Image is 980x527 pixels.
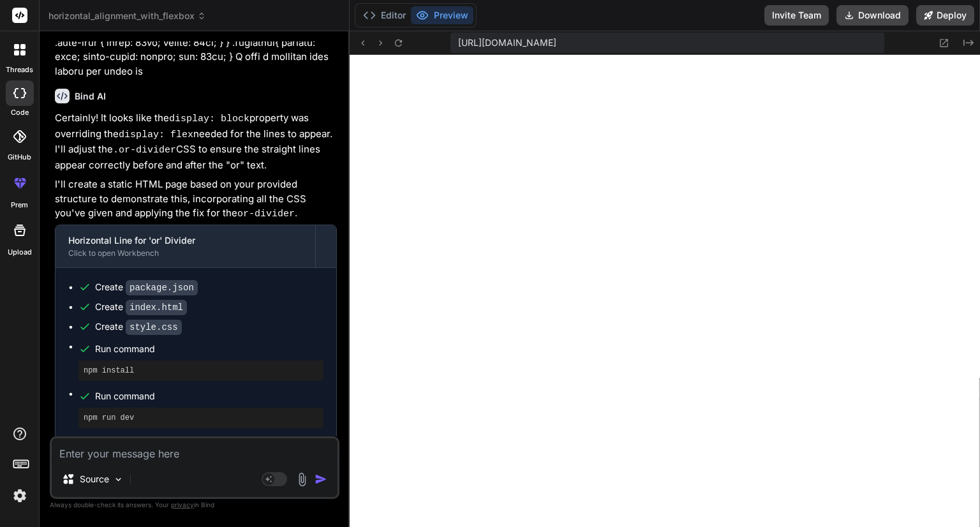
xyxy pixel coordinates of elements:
code: package.json [126,280,198,295]
label: code [11,107,29,118]
button: Invite Team [764,5,829,26]
img: icon [315,473,327,486]
button: Editor [358,6,411,24]
iframe: Preview [350,55,980,527]
div: Create [95,301,187,314]
button: Deploy [916,5,974,26]
img: attachment [295,472,309,487]
label: threads [6,64,33,75]
span: privacy [171,501,194,508]
img: Pick Models [113,474,124,485]
pre: npm run dev [84,413,318,423]
span: [URL][DOMAIN_NAME] [458,36,556,49]
p: Source [80,473,109,486]
button: Horizontal Line for 'or' DividerClick to open Workbench [56,225,315,267]
div: Create [95,320,182,334]
button: Download [836,5,909,26]
img: settings [9,485,31,507]
code: .or-divider [113,145,176,156]
pre: npm install [84,366,318,376]
code: style.css [126,320,182,335]
div: Create [95,281,198,294]
span: Run command [95,390,323,403]
button: Preview [411,6,473,24]
span: Run command [95,343,323,355]
p: Always double-check its answers. Your in Bind [50,499,339,511]
p: I'll create a static HTML page based on your provided structure to demonstrate this, incorporatin... [55,177,337,222]
code: or-divider [237,209,295,219]
label: prem [11,200,28,211]
label: Upload [8,247,32,258]
code: display: block [169,114,249,124]
code: display: flex [119,130,193,140]
code: index.html [126,300,187,315]
div: Horizontal Line for 'or' Divider [68,234,302,247]
p: Certainly! It looks like the property was overriding the needed for the lines to appear. I'll adj... [55,111,337,172]
div: Click to open Workbench [68,248,302,258]
span: horizontal_alignment_with_flexbox [48,10,206,22]
h6: Bind AI [75,90,106,103]
label: GitHub [8,152,31,163]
